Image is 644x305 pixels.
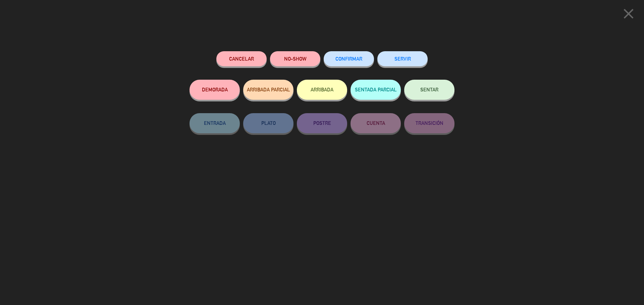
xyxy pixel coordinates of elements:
[335,56,362,62] span: CONFIRMAR
[297,113,347,133] button: POSTRE
[404,80,454,100] button: SENTAR
[377,51,428,66] button: SERVIR
[404,113,454,133] button: TRANSICIÓN
[216,51,267,66] button: Cancelar
[270,51,320,66] button: NO-SHOW
[243,80,293,100] button: ARRIBADA PARCIAL
[297,80,347,100] button: ARRIBADA
[324,51,374,66] button: CONFIRMAR
[618,5,639,25] button: close
[351,113,401,133] button: CUENTA
[190,80,240,100] button: DEMORADA
[247,87,290,92] span: ARRIBADA PARCIAL
[420,87,438,92] span: SENTAR
[243,113,293,133] button: PLATO
[620,5,637,22] i: close
[351,80,401,100] button: SENTADA PARCIAL
[190,113,240,133] button: ENTRADA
